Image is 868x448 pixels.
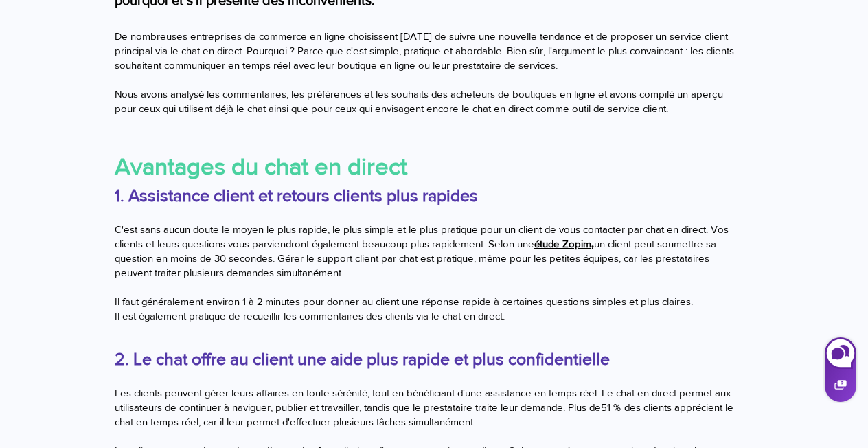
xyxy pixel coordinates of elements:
font: Avantages du chat en direct [115,153,407,179]
iframe: Chat Askly [823,335,858,403]
font: De nombreuses entreprises de commerce en ligne choisissent [DATE] de suivre une nouvelle tendance... [115,30,734,71]
font: Nous avons analysé les commentaires, les préférences et les souhaits des acheteurs de boutiques e... [115,88,723,114]
font: 2. Le chat offre au client une aide plus rapide et plus confidentielle [115,349,610,368]
a: étude Zopim [534,238,591,249]
font: un client peut soumettre sa question en moins de 30 secondes. Gérer le support client par chat es... [115,238,716,278]
font: 1. Assistance client et retours clients plus rapides [115,186,478,205]
font: C'est sans aucun doute le moyen le plus rapide, le plus simple et le plus pratique pour un client... [115,223,729,249]
font: Il est également pratique de recueillir les commentaires des clients via le chat en direct. [115,310,505,322]
a: 51 % des clients [601,401,672,413]
a: , [591,237,594,250]
font: Il faut généralement environ 1 à 2 minutes pour donner au client une réponse rapide à certaines q... [115,295,693,307]
font: Les clients peuvent gérer leurs affaires en toute sérénité, tout en bénéficiant d'une assistance ... [115,387,731,413]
